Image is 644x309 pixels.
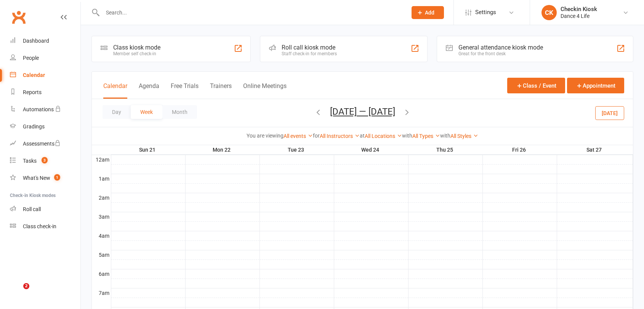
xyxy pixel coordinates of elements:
a: All events [284,133,313,139]
a: Tasks 3 [10,152,80,170]
strong: You are viewing [247,133,284,139]
div: Class kiosk mode [113,44,160,51]
button: Appointment [567,78,624,93]
div: Calendar [23,72,45,78]
button: Free Trials [171,82,199,99]
div: Staff check-in for members [282,51,337,56]
button: Day [103,105,131,119]
div: CK [541,5,557,20]
span: Add [425,10,434,16]
th: 5am [92,250,111,259]
button: [DATE] — [DATE] [330,106,395,117]
button: Add [412,6,444,19]
div: Reports [23,89,42,95]
div: Assessments [23,141,61,147]
th: 2am [92,193,111,202]
th: Wed 24 [334,145,408,155]
button: Agenda [139,82,159,99]
div: Gradings [23,123,45,130]
div: Tasks [23,158,37,164]
span: Settings [475,4,496,21]
strong: for [313,133,320,139]
div: Automations [23,106,54,112]
button: Online Meetings [243,82,287,99]
div: General attendance kiosk mode [458,44,543,51]
th: 4am [92,231,111,240]
a: All Types [412,133,440,139]
button: Week [131,105,162,119]
button: Class / Event [507,78,565,93]
div: Checkin Kiosk [561,6,597,13]
a: All Styles [450,133,478,139]
span: 3 [42,157,48,163]
span: 2 [23,283,29,289]
th: Fri 26 [482,145,557,155]
a: Clubworx [9,8,28,27]
div: Class check-in [23,223,56,229]
button: Month [162,105,197,119]
a: What's New1 [10,170,80,187]
th: 1am [92,174,111,183]
div: Dashboard [23,38,49,44]
button: Trainers [210,82,232,99]
a: Class kiosk mode [10,218,80,235]
a: Gradings [10,118,80,135]
a: Automations [10,101,80,118]
th: 3am [92,212,111,221]
button: [DATE] [595,106,624,120]
div: People [23,55,39,61]
a: All Locations [365,133,402,139]
span: 1 [54,174,60,181]
div: Dance 4 Life [561,13,597,19]
div: Member self check-in [113,51,160,56]
th: Sat 27 [557,145,633,155]
input: Search... [100,7,402,18]
a: Reports [10,84,80,101]
iframe: Intercom live chat [8,283,26,301]
th: 7am [92,288,111,298]
div: Great for the front desk [458,51,543,56]
th: Sun 21 [111,145,185,155]
a: Dashboard [10,32,80,50]
a: All Instructors [320,133,360,139]
th: Mon 22 [185,145,260,155]
button: Calendar [103,82,127,99]
th: Tue 23 [260,145,334,155]
th: 12am [92,155,111,164]
strong: with [402,133,412,139]
a: People [10,50,80,67]
strong: with [440,133,450,139]
div: Roll call [23,206,41,212]
th: Thu 25 [408,145,482,155]
strong: at [360,133,365,139]
th: 6am [92,269,111,279]
a: Calendar [10,67,80,84]
a: Roll call [10,201,80,218]
div: What's New [23,175,50,181]
a: Assessments [10,135,80,152]
div: Roll call kiosk mode [282,44,337,51]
